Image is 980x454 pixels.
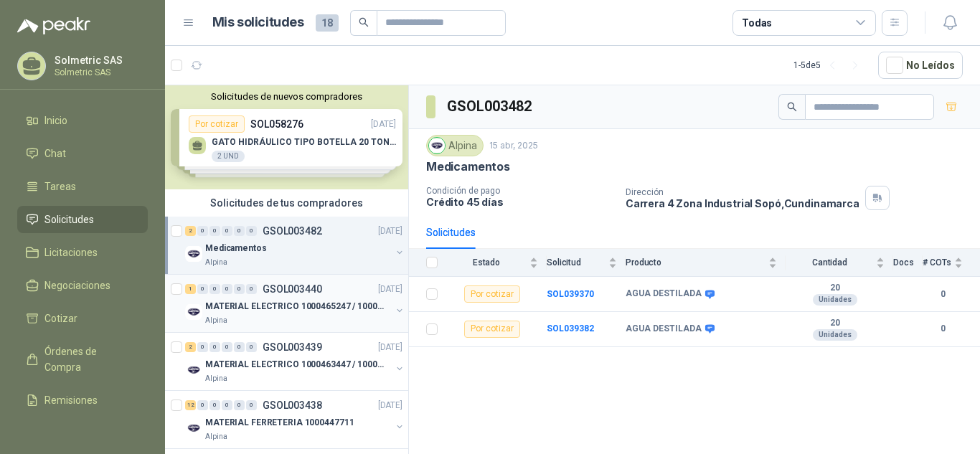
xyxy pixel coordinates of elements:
[626,187,859,197] p: Dirección
[263,342,322,352] p: GSOL003439
[17,206,148,233] a: Solicitudes
[786,249,893,277] th: Cantidad
[44,179,76,194] span: Tareas
[813,329,857,341] div: Unidades
[359,17,369,27] span: search
[263,400,322,410] p: GSOL003438
[626,288,702,300] b: AGUA DESTILADA
[923,257,951,268] span: # COTs
[742,15,772,31] div: Todas
[426,159,510,174] p: Medicamentos
[429,138,445,153] img: Company Logo
[378,341,402,354] p: [DATE]
[787,102,797,112] span: search
[44,146,66,161] span: Chat
[234,400,245,410] div: 0
[786,318,885,329] b: 20
[185,303,202,321] img: Company Logo
[209,400,220,410] div: 0
[205,300,384,313] p: MATERIAL ELECTRICO 1000465247 / 1000466995
[185,284,196,294] div: 1
[878,52,963,79] button: No Leídos
[17,239,148,266] a: Licitaciones
[17,173,148,200] a: Tareas
[205,373,227,384] p: Alpina
[378,283,402,296] p: [DATE]
[44,245,98,260] span: Licitaciones
[893,249,923,277] th: Docs
[263,226,322,236] p: GSOL003482
[17,17,90,34] img: Logo peakr
[185,339,405,384] a: 2 0 0 0 0 0 GSOL003439[DATE] Company LogoMATERIAL ELECTRICO 1000463447 / 1000465800Alpina
[17,107,148,134] a: Inicio
[185,342,196,352] div: 2
[185,400,196,410] div: 12
[209,226,220,236] div: 0
[489,139,538,153] p: 15 abr, 2025
[205,257,227,268] p: Alpina
[197,342,208,352] div: 0
[923,322,963,336] b: 0
[234,284,245,294] div: 0
[165,85,408,189] div: Solicitudes de nuevos compradoresPor cotizarSOL058276[DATE] GATO HIDRÁULICO TIPO BOTELLA 20 TONEL...
[17,338,148,381] a: Órdenes de Compra
[197,284,208,294] div: 0
[44,278,110,293] span: Negociaciones
[547,249,626,277] th: Solicitud
[786,283,885,294] b: 20
[786,257,873,268] span: Cantidad
[55,68,144,77] p: Solmetric SAS
[378,399,402,412] p: [DATE]
[234,226,245,236] div: 0
[446,249,547,277] th: Estado
[185,397,405,443] a: 12 0 0 0 0 0 GSOL003438[DATE] Company LogoMATERIAL FERRETERIA 1000447711Alpina
[205,315,227,326] p: Alpina
[209,284,220,294] div: 0
[171,91,402,102] button: Solicitudes de nuevos compradores
[17,272,148,299] a: Negociaciones
[185,222,405,268] a: 2 0 0 0 0 0 GSOL003482[DATE] Company LogoMedicamentosAlpina
[197,400,208,410] div: 0
[222,284,232,294] div: 0
[205,358,384,372] p: MATERIAL ELECTRICO 1000463447 / 1000465800
[17,305,148,332] a: Cotizar
[547,323,594,334] a: SOL039382
[316,14,339,32] span: 18
[209,342,220,352] div: 0
[626,249,786,277] th: Producto
[212,12,304,33] h1: Mis solicitudes
[446,257,527,268] span: Estado
[813,294,857,306] div: Unidades
[464,321,520,338] div: Por cotizar
[222,400,232,410] div: 0
[246,284,257,294] div: 0
[464,285,520,303] div: Por cotizar
[923,249,980,277] th: # COTs
[793,54,867,77] div: 1 - 5 de 5
[185,361,202,379] img: Company Logo
[246,342,257,352] div: 0
[205,242,267,255] p: Medicamentos
[205,416,354,430] p: MATERIAL FERRETERIA 1000447711
[185,226,196,236] div: 2
[246,226,257,236] div: 0
[263,284,322,294] p: GSOL003440
[426,224,476,240] div: Solicitudes
[185,245,202,263] img: Company Logo
[246,400,257,410] div: 0
[426,186,614,196] p: Condición de pago
[55,55,144,65] p: Solmetric SAS
[547,289,594,299] a: SOL039370
[447,95,534,118] h3: GSOL003482
[44,392,98,408] span: Remisiones
[626,257,765,268] span: Producto
[234,342,245,352] div: 0
[44,212,94,227] span: Solicitudes
[923,288,963,301] b: 0
[222,342,232,352] div: 0
[44,344,134,375] span: Órdenes de Compra
[205,431,227,443] p: Alpina
[378,224,402,238] p: [DATE]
